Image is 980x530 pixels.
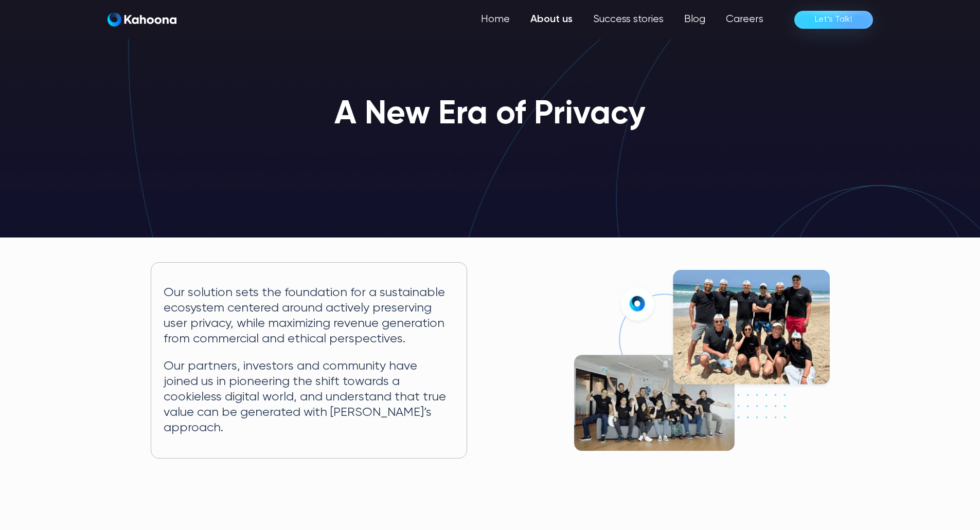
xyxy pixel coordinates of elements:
a: Let’s Talk! [794,11,873,29]
p: Our solution sets the foundation for a sustainable ecosystem centered around actively preserving ... [164,285,454,346]
a: home [108,12,176,27]
a: Careers [716,9,774,30]
img: Kahoona logo white [108,12,176,27]
div: Let’s Talk! [815,11,852,28]
a: Home [471,9,520,30]
a: Blog [674,9,716,30]
p: Our partners, investors and community have joined us in pioneering the shift towards a cookieless... [164,359,454,435]
h1: A New Era of Privacy [334,97,646,133]
a: Success stories [583,9,674,30]
a: About us [520,9,583,30]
